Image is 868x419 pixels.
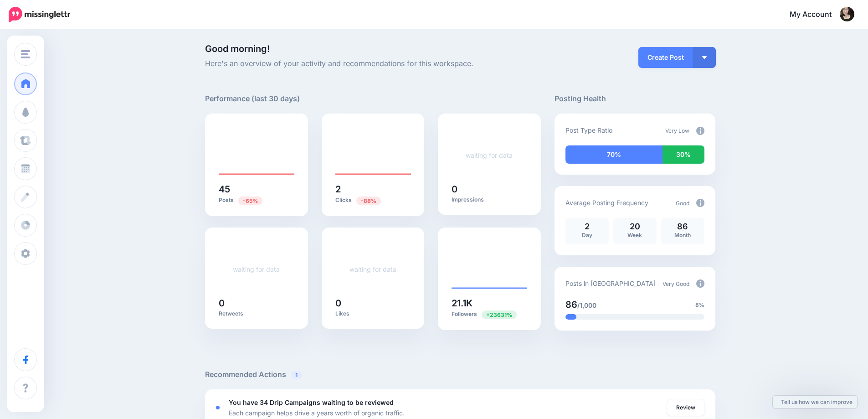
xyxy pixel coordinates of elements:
[205,93,300,104] h5: Performance (last 30 days)
[466,151,513,159] a: waiting for data
[663,280,689,287] span: Very Good
[349,265,396,273] a: waiting for data
[696,199,704,207] img: info-circle-grey.png
[565,299,577,310] span: 86
[291,371,302,379] span: 1
[565,278,656,289] p: Posts in [GEOGRAPHIC_DATA]
[233,265,280,273] a: waiting for data
[565,314,576,320] div: 8% of your posts in the last 30 days have been from Drip Campaigns
[702,56,707,59] img: arrow-down-white.png
[555,93,715,104] h5: Posting Health
[219,185,294,194] h5: 45
[335,185,411,194] h5: 2
[452,185,527,194] h5: 0
[335,310,411,317] p: Likes
[219,299,294,308] h5: 0
[781,4,854,26] a: My Account
[665,127,689,134] span: Very Low
[577,301,596,309] span: /1,000
[335,299,411,308] h5: 0
[565,125,612,135] p: Post Type Ratio
[696,279,704,288] img: info-circle-grey.png
[667,399,704,416] a: Review
[335,196,411,205] p: Clicks
[238,197,262,205] span: Previous period: 129
[565,197,648,208] p: Average Posting Frequency
[452,299,527,308] h5: 21.1K
[205,43,270,54] span: Good morning!
[452,196,527,203] p: Impressions
[696,127,704,135] img: info-circle-grey.png
[582,232,592,238] span: Day
[570,222,604,231] p: 2
[229,408,405,418] p: Each campaign helps drive a years worth of organic traffic.
[356,197,381,205] span: Previous period: 16
[695,300,704,310] span: 8%
[21,50,30,58] img: menu.png
[219,310,294,317] p: Retweets
[9,7,70,22] img: Missinglettr
[663,145,704,164] div: 30% of your posts in the last 30 days were manually created (i.e. were not from Drip Campaigns or...
[205,369,715,380] h5: Recommended Actions
[482,310,517,319] span: Previous period: 89
[452,310,527,319] p: Followers
[773,396,857,408] a: Tell us how we can improve
[216,406,220,409] div: <div class='status-dot small red margin-right'></div>Error
[618,222,652,231] p: 20
[229,398,394,406] b: You have 34 Drip Campaigns waiting to be reviewed
[219,196,294,205] p: Posts
[676,200,689,207] span: Good
[627,232,642,238] span: Week
[205,58,541,70] span: Here's an overview of your activity and recommendations for this workspace.
[666,222,700,231] p: 86
[565,145,663,164] div: 70% of your posts in the last 30 days have been from Drip Campaigns
[638,47,693,68] a: Create Post
[674,232,691,238] span: Month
